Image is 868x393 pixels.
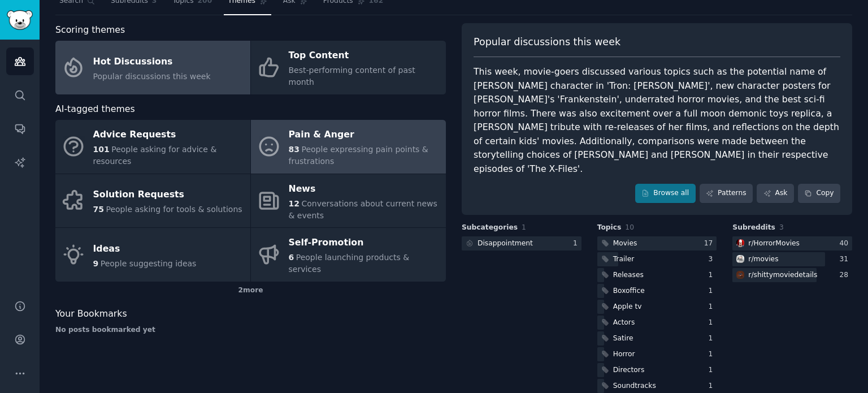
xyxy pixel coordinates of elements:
span: Conversations about current news & events [289,199,437,220]
a: Self-Promotion6People launching products & services [251,228,446,282]
div: Advice Requests [93,126,245,144]
div: Top Content [289,47,440,65]
a: Trailer3 [597,252,717,266]
span: People asking for tools & solutions [106,205,242,214]
div: Soundtracks [613,381,656,391]
span: Subcategories [462,223,518,233]
div: r/ HorrorMovies [748,239,800,249]
div: 1 [709,334,717,344]
div: Apple tv [613,302,642,312]
span: People launching products & services [289,253,410,274]
div: 2 more [55,282,446,300]
span: 101 [93,145,110,154]
div: Self-Promotion [289,234,440,252]
a: Pain & Anger83People expressing pain points & frustrations [251,120,446,174]
a: Apple tv1 [597,300,717,314]
div: News [289,180,440,198]
div: 1 [709,381,717,391]
div: Releases [613,270,644,280]
span: 3 [779,223,784,231]
span: Best-performing content of past month [289,66,415,87]
div: Hot Discussions [93,53,211,71]
span: Your Bookmarks [55,307,127,321]
button: Copy [798,184,840,203]
div: 1 [709,270,717,280]
div: Horror [613,349,635,360]
span: Subreddits [732,223,775,233]
div: Pain & Anger [289,126,440,144]
a: Advice Requests101People asking for advice & resources [55,120,250,174]
span: AI-tagged themes [55,102,135,116]
div: 1 [709,302,717,312]
img: GummySearch logo [7,10,33,30]
div: r/ movies [748,254,778,265]
a: Solution Requests75People asking for tools & solutions [55,174,250,228]
span: People asking for advice & resources [93,145,217,166]
div: 40 [839,239,852,249]
span: 6 [289,253,294,262]
div: 1 [709,349,717,360]
div: Satire [613,334,633,344]
a: Boxoffice1 [597,284,717,298]
a: Top ContentBest-performing content of past month [251,41,446,94]
span: People suggesting ideas [101,259,197,268]
div: 1 [709,365,717,375]
img: HorrorMovies [736,239,744,247]
a: Directors1 [597,363,717,377]
a: Hot DiscussionsPopular discussions this week [55,41,250,94]
span: Scoring themes [55,23,125,37]
span: 83 [289,145,300,154]
a: Horror1 [597,347,717,361]
span: 9 [93,259,99,268]
a: Ask [757,184,794,203]
span: 10 [625,223,634,231]
span: Popular discussions this week [93,72,211,81]
img: shittymoviedetails [736,271,744,279]
a: HorrorMoviesr/HorrorMovies40 [732,236,852,251]
div: Directors [613,365,645,375]
a: Disappointment1 [462,236,581,251]
a: moviesr/movies31 [732,252,852,266]
div: 1 [709,286,717,296]
span: People expressing pain points & frustrations [289,145,428,166]
div: 3 [709,254,717,265]
span: Popular discussions this week [474,35,620,49]
a: shittymoviedetailsr/shittymoviedetails28 [732,268,852,282]
div: Solution Requests [93,186,242,204]
div: 1 [709,318,717,328]
div: Ideas [93,240,197,258]
a: Ideas9People suggesting ideas [55,228,250,282]
span: 1 [522,223,526,231]
a: Actors1 [597,316,717,330]
a: Soundtracks1 [597,379,717,393]
div: 31 [839,254,852,265]
div: No posts bookmarked yet [55,325,446,335]
div: 17 [704,239,717,249]
div: Trailer [613,254,635,265]
a: Movies17 [597,236,717,251]
div: This week, movie-goers discussed various topics such as the potential name of [PERSON_NAME] chara... [474,65,840,176]
div: 28 [839,270,852,280]
div: Boxoffice [613,286,645,296]
span: Topics [597,223,622,233]
a: Satire1 [597,331,717,346]
a: Patterns [700,184,753,203]
div: Actors [613,318,635,328]
div: Movies [613,239,637,249]
img: movies [736,255,744,263]
div: Disappointment [478,239,533,249]
span: 75 [93,205,104,214]
a: News12Conversations about current news & events [251,174,446,228]
div: r/ shittymoviedetails [748,270,817,280]
a: Browse all [635,184,696,203]
a: Releases1 [597,268,717,282]
span: 12 [289,199,300,208]
div: 1 [573,239,581,249]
